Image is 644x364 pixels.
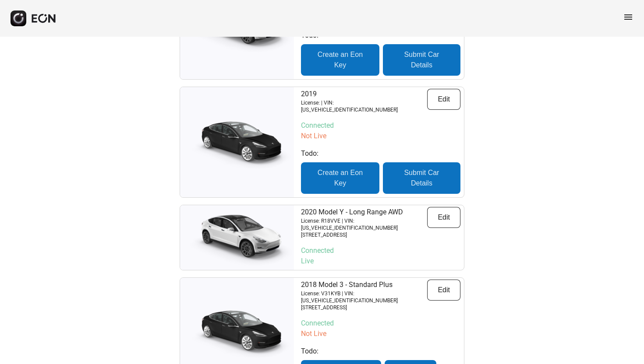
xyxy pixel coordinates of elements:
[301,231,427,238] p: [STREET_ADDRESS]
[301,256,460,266] p: Live
[301,131,460,141] p: Not Live
[301,207,427,217] p: 2020 Model Y - Long Range AWD
[301,280,427,290] p: 2018 Model 3 - Standard Plus
[301,290,427,304] p: License: V31KYB | VIN: [US_VEHICLE_IDENTIFICATION_NUMBER]
[301,329,460,339] p: Not Live
[301,346,460,357] p: Todo:
[180,303,294,360] img: car
[623,12,633,22] span: menu
[427,280,460,301] button: Edit
[180,114,294,171] img: car
[301,217,427,231] p: License: R18VVE | VIN: [US_VEHICLE_IDENTIFICATION_NUMBER]
[383,44,460,76] button: Submit Car Details
[301,120,460,131] p: Connected
[301,245,460,256] p: Connected
[301,89,427,99] p: 2019
[180,209,294,266] img: car
[301,44,379,76] button: Create an Eon Key
[301,318,460,329] p: Connected
[301,148,460,159] p: Todo:
[301,304,427,311] p: [STREET_ADDRESS]
[427,207,460,228] button: Edit
[383,162,460,194] button: Submit Car Details
[301,99,427,113] p: License: | VIN: [US_VEHICLE_IDENTIFICATION_NUMBER]
[427,89,460,110] button: Edit
[301,162,379,194] button: Create an Eon Key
